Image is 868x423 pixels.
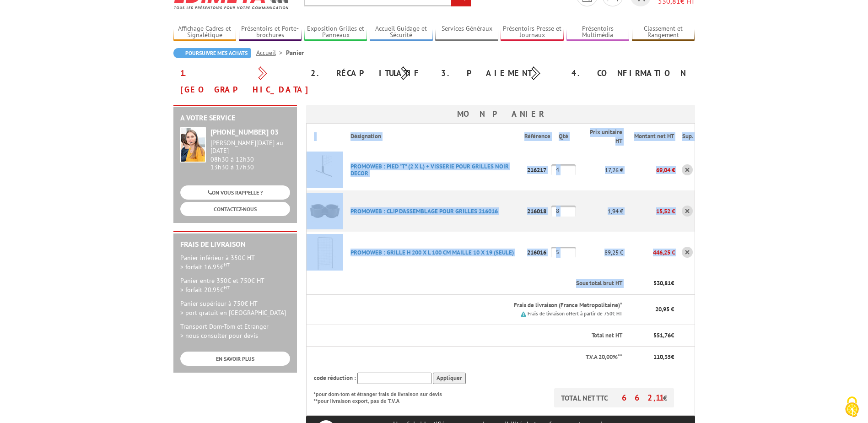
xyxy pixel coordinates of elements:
[653,353,671,361] span: 110,35
[304,25,367,40] a: Exposition Grilles et Panneaux
[576,244,623,260] p: 89,25 €
[433,373,466,384] input: Appliquer
[180,185,290,200] a: ON VOUS RAPPELLE ?
[350,249,514,256] a: PROMOWEB : GRILLE H 200 X L 100 CM MAILLE 10 X 19 (SEULE)
[350,207,498,215] a: PROMOWEB : CLIP D'ASSEMBLAGE POUR GRILLES 216016
[501,25,564,40] a: Présentoirs Presse et Journaux
[528,310,622,317] small: Frais de livraison offert à partir de 750€ HT
[370,25,433,40] a: Accueil Guidage et Sécurité
[350,163,509,177] a: PROMOWEB : PIED "T" (2 X L) + VISSERIE POUR GRILLES NOIR DECOR
[631,353,674,362] p: €
[210,127,279,136] strong: [PHONE_NUMBER] 03
[180,299,290,317] p: Panier supérieur à 750€ HT
[632,25,695,40] a: Classement et Rangement
[524,162,551,178] p: 216217
[622,392,663,403] span: 662,11
[576,203,623,219] p: 1,94 €
[566,25,630,40] a: Présentoirs Multimédia
[343,124,525,150] th: Désignation
[180,263,230,271] span: > forfait 16.95€
[675,124,695,150] th: Sup.
[307,152,343,188] img: PROMOWEB : PIED
[623,203,675,219] p: 15,52 €
[180,240,290,249] h2: Frais de Livraison
[224,284,230,291] sup: HT
[224,261,230,268] sup: HT
[521,311,526,317] img: picto.png
[631,132,674,141] p: Montant net HT
[173,48,251,58] a: Poursuivre mes achats
[653,279,671,287] span: 530,81
[304,65,434,81] div: 2. Récapitulatif
[623,162,675,178] p: 69,04 €
[524,132,550,141] p: Référence
[180,127,206,163] img: widget-service.jpg
[239,25,302,40] a: Présentoirs et Porte-brochures
[623,244,675,260] p: 446,25 €
[551,124,576,150] th: Qté
[841,396,863,418] img: Cookies (fenêtre modale)
[836,392,868,423] button: Cookies (fenêtre modale)
[554,388,674,407] p: TOTAL NET TTC €
[306,105,695,123] h3: Mon panier
[180,352,290,366] a: EN SAVOIR PLUS
[524,244,551,260] p: 216016
[314,353,623,362] p: T.V.A 20,00%**
[350,301,623,310] p: Frais de livraison (France Metropolitaine)*
[256,49,286,57] a: Accueil
[180,322,290,340] p: Transport Dom-Tom et Etranger
[173,65,304,98] div: 1. [GEOGRAPHIC_DATA]
[210,139,290,155] div: [PERSON_NAME][DATE] au [DATE]
[180,286,230,294] span: > forfait 20.95€
[314,331,623,340] p: Total net HT
[210,139,290,171] div: 08h30 à 12h30 13h30 à 17h30
[173,25,237,40] a: Affichage Cadres et Signalétique
[180,253,290,271] p: Panier inférieur à 350€ HT
[180,202,290,216] a: CONTACTEZ-NOUS
[631,279,674,288] p: €
[307,193,343,229] img: PROMOWEB : CLIP D'ASSEMBLAGE POUR GRILLES 216016
[435,25,498,40] a: Services Généraux
[314,374,356,382] span: code réduction :
[180,309,286,317] span: > port gratuit en [GEOGRAPHIC_DATA]
[631,331,674,340] p: €
[655,305,674,313] span: 20,95 €
[653,331,671,339] span: 551,76
[576,162,623,178] p: 17,26 €
[180,331,258,340] span: > nous consulter pour devis
[524,203,551,219] p: 216018
[286,48,304,57] li: Panier
[314,388,451,405] p: *pour dom-tom et étranger frais de livraison sur devis **pour livraison export, pas de T.V.A
[434,65,565,81] div: 3. Paiement
[565,65,695,81] div: 4. Confirmation
[583,128,622,145] p: Prix unitaire HT
[180,276,290,294] p: Panier entre 350€ et 750€ HT
[180,114,290,122] h2: A votre service
[307,234,343,271] img: PROMOWEB : GRILLE H 200 X L 100 CM MAILLE 10 X 19 (SEULE)
[343,273,624,294] th: Sous total brut HT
